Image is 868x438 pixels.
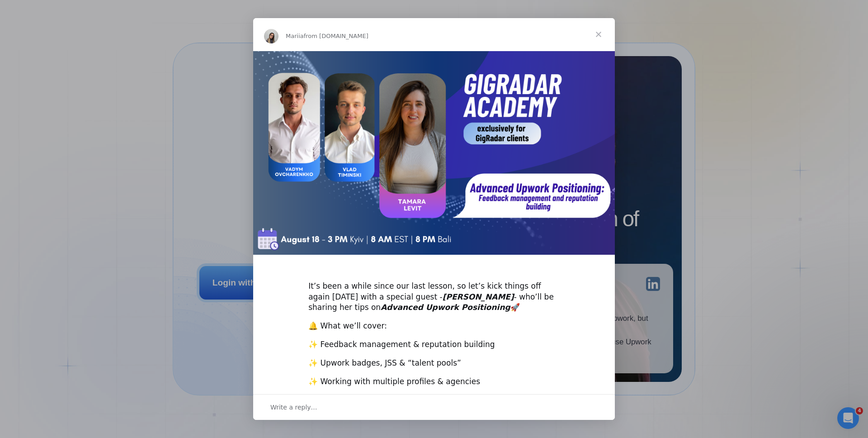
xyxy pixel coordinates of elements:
span: from [DOMAIN_NAME] [304,33,368,39]
div: Open conversation and reply [253,394,615,420]
div: ✨ Feedback management & reputation building [308,339,560,350]
div: ​It’s been a while since our last lesson, so let’s kick things off again [DATE] with a special gu... [308,270,560,313]
i: Advanced Upwork Positioning [381,303,510,312]
div: ✨ Working with multiple profiles & agencies [308,376,560,387]
div: ✨ Upwork badges, JSS & “talent pools” [308,358,560,369]
img: Profile image for Mariia [264,29,278,43]
i: [PERSON_NAME] [443,292,514,301]
span: Write a reply… [270,401,317,413]
span: Close [582,18,615,51]
span: Mariia [286,33,304,39]
div: 🔔 What we’ll cover: [308,321,560,332]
